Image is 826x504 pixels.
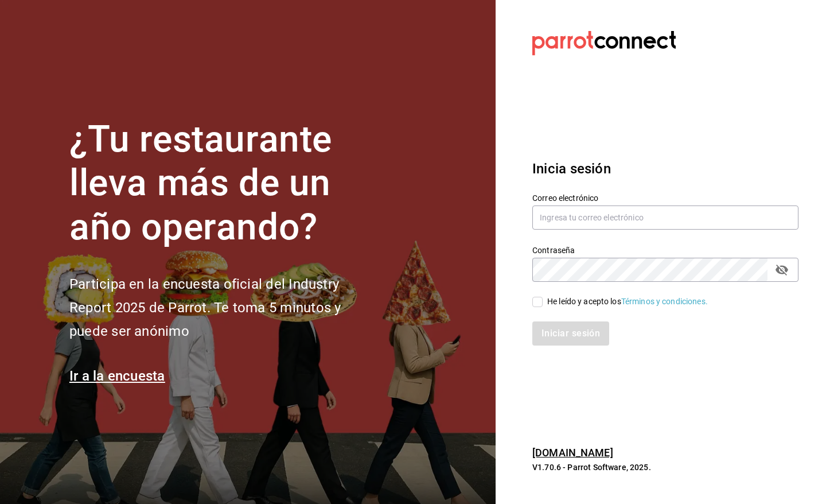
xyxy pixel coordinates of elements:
[69,368,165,384] a: Ir a la encuesta
[532,462,798,473] p: V1.70.6 - Parrot Software, 2025.
[547,296,708,308] div: He leído y acepto los
[69,118,379,250] h1: ¿Tu restaurante lleva más de un año operando?
[532,206,798,230] input: Ingresa tu correo electrónico
[532,246,798,254] label: Contraseña
[621,297,708,306] a: Términos y condiciones.
[532,447,613,459] a: [DOMAIN_NAME]
[532,193,798,201] label: Correo electrónico
[532,158,798,179] h3: Inicia sesión
[772,260,792,280] button: passwordField
[69,273,379,343] h2: Participa en la encuesta oficial del Industry Report 2025 de Parrot. Te toma 5 minutos y puede se...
